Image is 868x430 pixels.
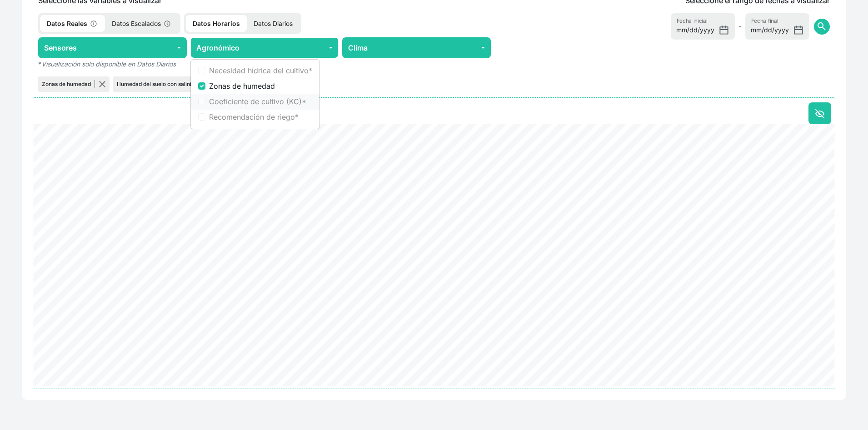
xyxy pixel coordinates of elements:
label: Zonas de humedad [209,81,312,91]
button: Clima [342,37,491,58]
button: Agronómico [190,37,339,58]
label: Recomendación de riego [209,111,312,122]
p: Datos Reales [40,15,105,32]
p: Datos Escalados [105,15,179,32]
em: Visualización solo disponible en Datos Diarios [41,60,176,68]
p: Datos Diarios [247,15,299,32]
label: Coeficiente de cultivo (KC) [209,96,312,107]
p: Datos Horarios [186,15,247,32]
ejs-chart: . Syncfusion interactive chart. [33,124,835,389]
button: search [814,19,830,35]
p: Zonas de humedad [42,80,95,88]
label: Necesidad hídrica del cultivo [209,65,312,76]
button: Ocultar todo [808,102,831,124]
button: Sensores [38,37,187,58]
span: - [738,21,742,32]
span: search [816,21,827,32]
p: Humedad del suelo con salinidad [117,80,205,88]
